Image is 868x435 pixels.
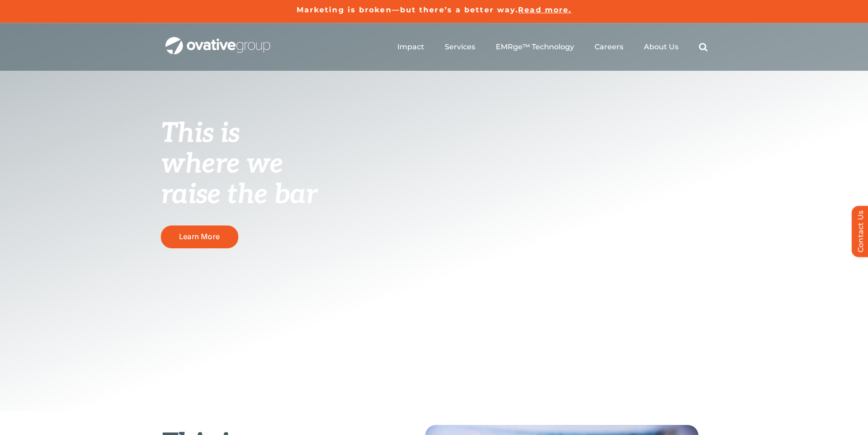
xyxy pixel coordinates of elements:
[699,42,708,52] a: Search
[518,5,571,14] a: Read more.
[165,36,270,45] a: OG_Full_horizontal_WHT
[179,232,220,241] span: Learn More
[397,32,708,62] nav: Menu
[297,5,519,14] a: Marketing is broken—but there’s a better way.
[397,42,424,52] a: Impact
[161,148,317,211] span: where we raise the bar
[161,225,238,248] a: Learn More
[496,42,574,52] a: EMRge™ Technology
[161,117,240,150] span: This is
[595,42,623,52] a: Careers
[644,42,678,52] a: About Us
[445,42,475,52] a: Services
